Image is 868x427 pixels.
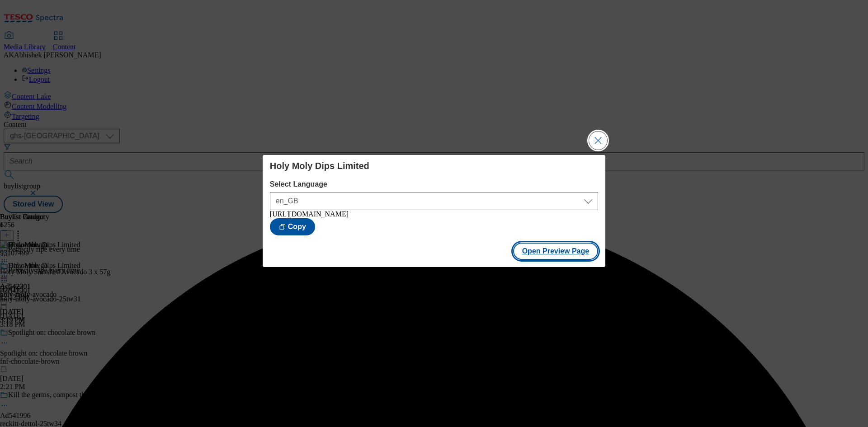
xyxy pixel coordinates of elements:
[270,180,598,188] label: Select Language
[270,160,598,171] h4: Holy Moly Dips Limited
[513,243,599,260] button: Open Preview Page
[270,218,315,235] button: Copy
[270,210,598,218] div: [URL][DOMAIN_NAME]
[263,155,605,267] div: Modal
[589,131,607,150] button: Close Modal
